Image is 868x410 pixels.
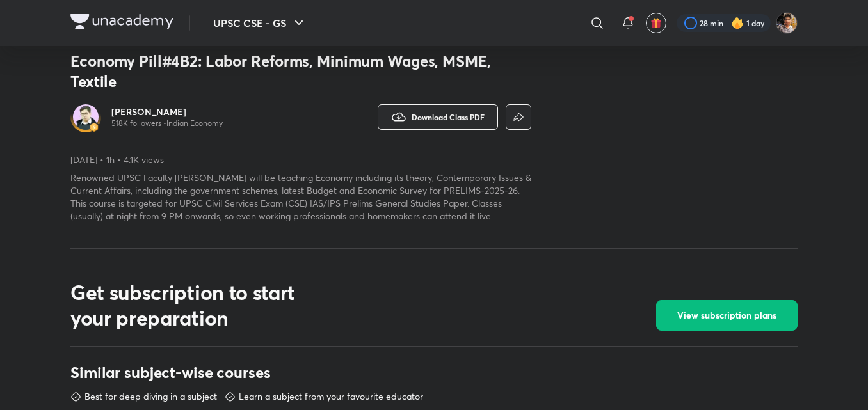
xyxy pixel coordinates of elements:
[70,14,173,29] img: Company Logo
[70,14,173,33] a: Company Logo
[111,106,223,118] a: [PERSON_NAME]
[70,51,531,91] h3: Economy Pill#4B2: Labor Reforms, Minimum Wages, MSME, Textile
[70,154,531,166] p: [DATE] • 1h • 4.1K views
[111,118,223,129] p: 518K followers • Indian Economy
[378,104,498,130] button: Download Class PDF
[677,309,776,322] span: View subscription plans
[412,112,485,122] span: Download Class PDF
[205,10,314,36] button: UPSC CSE - GS
[70,362,798,382] h3: Similar subject-wise courses
[731,17,744,29] img: streak
[776,12,798,34] img: Brijesh Panwar
[90,123,99,132] img: badge
[656,300,798,331] button: View subscription plans
[650,17,662,29] img: avatar
[70,280,333,331] h2: Get subscription to start your preparation
[70,102,101,132] a: Avatarbadge
[84,390,217,403] p: Best for deep diving in a subject
[239,390,423,403] p: Learn a subject from your favourite educator
[70,171,531,223] p: Renowned UPSC Faculty [PERSON_NAME] will be teaching Economy including its theory, Contemporary I...
[646,13,666,33] button: avatar
[73,104,99,130] img: Avatar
